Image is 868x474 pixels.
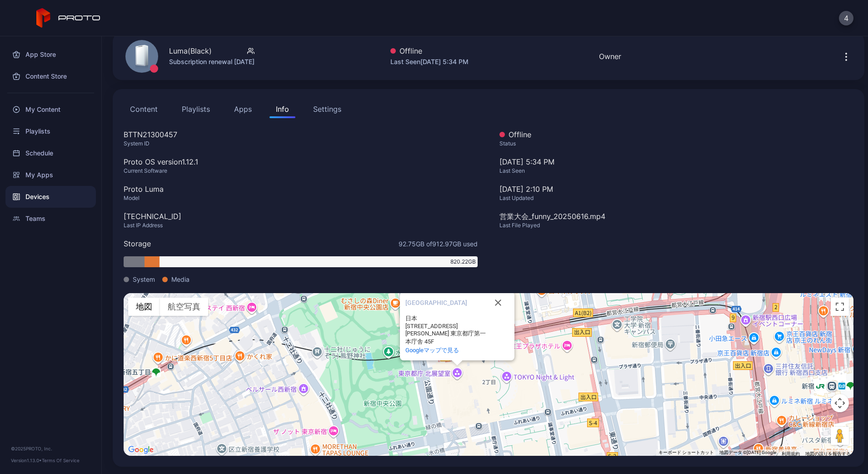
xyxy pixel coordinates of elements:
[499,129,853,140] div: Offline
[5,164,96,186] a: My Apps
[719,450,776,455] span: 地図データ ©[DATE] Google
[124,100,164,118] button: Content
[831,427,849,445] button: 地図上にペグマンをドロップして、ストリートビューを開きます
[307,100,348,118] button: Settings
[133,274,155,284] span: System
[313,104,341,115] div: Settings
[839,11,853,25] button: 4
[499,156,853,184] div: [DATE] 5:34 PM
[124,195,478,202] div: Model
[124,129,478,140] div: BTTN21300457
[124,156,478,167] div: Proto OS version 1.12.1
[126,444,156,456] img: Google
[405,299,487,306] div: [GEOGRAPHIC_DATA]
[126,444,156,456] a: Google マップでこの地域を開きます（新しいウィンドウが開きます）
[658,449,714,456] button: キーボード ショートカット
[450,258,476,266] span: 820.22 GB
[599,51,621,62] div: Owner
[499,195,853,202] div: Last Updated
[390,56,469,67] div: Last Seen [DATE] 5:34 PM
[124,140,478,147] div: System ID
[124,184,478,195] div: Proto Luma
[405,314,487,323] div: 日本
[169,56,254,67] div: Subscription renewal [DATE]
[390,45,469,56] div: Offline
[171,274,190,284] span: Media
[400,292,514,360] div: 東京都庁 北展望室
[782,451,800,456] a: 利用規約（新しいタブで開きます）
[5,208,96,230] a: Teams
[276,104,289,115] div: Info
[499,140,853,147] div: Status
[228,100,258,118] button: Apps
[124,167,478,175] div: Current Software
[831,298,849,316] button: 全画面ビューを切り替えます
[399,239,478,249] span: 92.75 GB of 912.97 GB used
[5,186,96,208] a: Devices
[5,120,96,142] a: Playlists
[499,211,853,222] div: 営業大会_funny_20250616.mp4
[805,451,851,456] a: 地図の誤りを報告する
[11,458,42,463] span: Version 1.13.0 •
[124,222,478,229] div: Last IP Address
[499,222,853,229] div: Last File Played
[5,142,96,164] a: Schedule
[175,100,216,118] button: Playlists
[160,298,208,316] button: 航空写真を見る
[124,211,478,222] div: [TECHNICAL_ID]
[5,99,96,120] a: My Content
[405,347,459,354] a: Googleマップで見る
[269,100,295,118] button: Info
[128,298,160,316] button: 市街地図を見る
[831,394,849,412] button: 地図のカメラ コントロール
[5,65,96,87] a: Content Store
[42,458,80,463] a: Terms Of Service
[405,323,487,346] div: [STREET_ADDRESS][PERSON_NAME] 東京都庁第一本庁舎 45F
[5,44,96,65] a: App Store
[499,167,853,175] div: Last Seen
[124,238,151,249] div: Storage
[499,184,853,195] div: [DATE] 2:10 PM
[11,445,90,452] div: © 2025 PROTO, Inc.
[487,292,509,314] button: 閉じる
[169,45,212,56] div: Luma(Black)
